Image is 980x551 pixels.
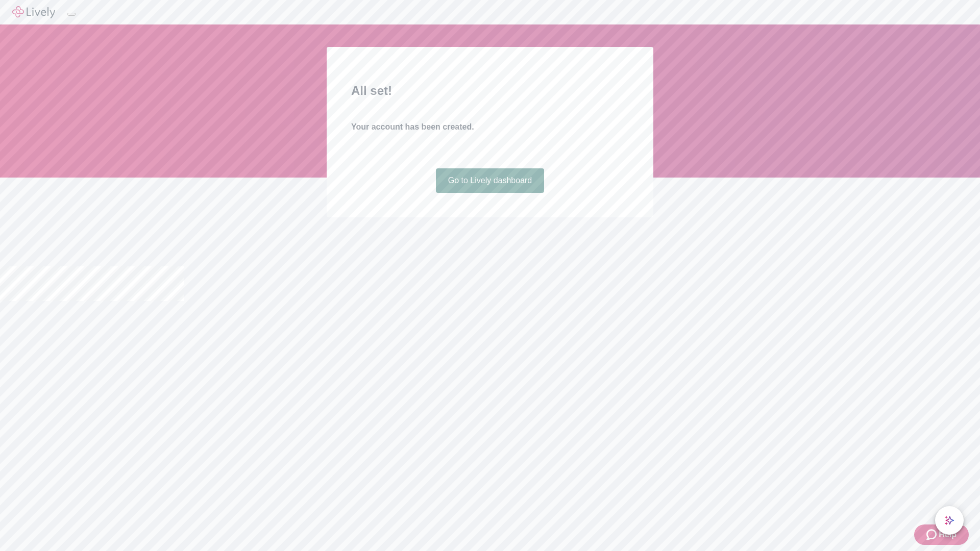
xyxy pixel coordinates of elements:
[67,13,76,16] button: Log out
[935,506,964,535] button: chat
[12,6,55,18] img: Lively
[914,524,969,545] button: Zendesk support iconHelp
[939,529,957,541] span: Help
[944,515,954,525] svg: Lively AI Assistant
[351,121,629,133] h4: Your account has been created.
[351,82,629,100] h2: All set!
[436,168,545,193] a: Go to Lively dashboard
[926,529,939,541] svg: Zendesk support icon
